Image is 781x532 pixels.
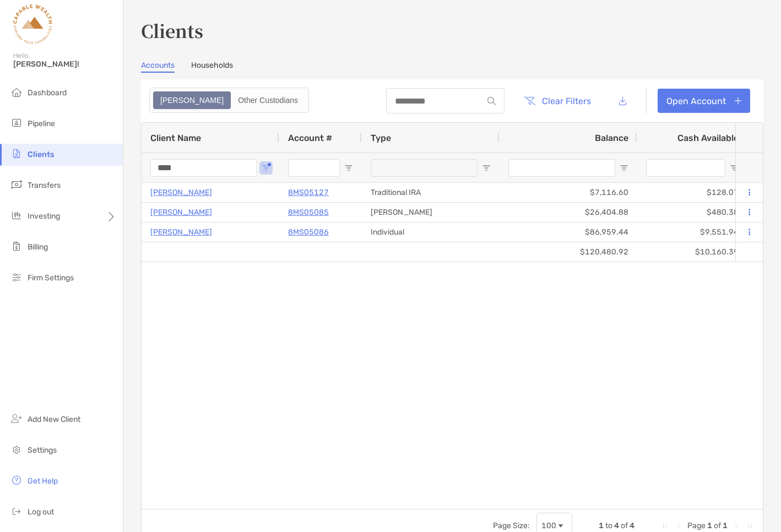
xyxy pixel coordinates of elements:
[154,93,230,108] div: Zoe
[500,203,637,222] div: $26,404.88
[288,186,329,199] a: 8MS05127
[362,222,500,242] div: Individual
[150,205,212,219] a: [PERSON_NAME]
[10,412,23,425] img: add_new_client icon
[620,164,628,172] button: Open Filter Menu
[723,521,728,530] span: 1
[687,521,706,530] span: Page
[232,93,304,108] div: Other Custodians
[516,89,599,113] button: Clear Filters
[288,225,329,239] a: 8MS05086
[595,133,628,143] span: Balance
[10,443,23,456] img: settings icon
[141,18,763,43] h3: Clients
[674,522,683,530] div: Previous Page
[288,159,340,177] input: Account # Filter Input
[150,225,212,239] a: [PERSON_NAME]
[28,242,48,252] span: Billing
[28,88,67,97] span: Dashboard
[10,270,23,284] img: firm-settings icon
[658,89,750,113] a: Open Account
[28,507,54,517] span: Log out
[637,203,747,222] div: $480.38
[28,446,57,455] span: Settings
[10,116,23,129] img: pipeline icon
[141,61,175,73] a: Accounts
[637,242,747,262] div: $10,160.39
[637,183,747,202] div: $128.07
[714,521,721,530] span: of
[500,222,637,242] div: $86,959.44
[10,85,23,99] img: dashboard icon
[10,474,23,487] img: get-help icon
[599,521,604,530] span: 1
[630,521,634,530] span: 4
[732,522,741,530] div: Next Page
[28,273,74,283] span: Firm Settings
[677,133,739,143] span: Cash Available
[150,133,201,143] span: Client Name
[191,61,233,73] a: Households
[28,476,58,486] span: Get Help
[482,164,491,172] button: Open Filter Menu
[150,159,257,177] input: Client Name Filter Input
[508,159,615,177] input: Balance Filter Input
[637,222,747,242] div: $9,551.94
[28,181,61,190] span: Transfers
[730,164,739,172] button: Open Filter Menu
[10,240,23,253] img: billing icon
[362,183,500,202] div: Traditional IRA
[661,522,670,530] div: First Page
[621,521,628,530] span: of
[493,521,530,530] div: Page Size:
[500,183,637,202] div: $7,116.60
[646,159,725,177] input: Cash Available Filter Input
[288,133,332,143] span: Account #
[10,178,23,191] img: transfers icon
[745,522,754,530] div: Last Page
[10,209,23,222] img: investing icon
[150,186,212,199] a: [PERSON_NAME]
[149,88,309,113] div: segmented control
[614,521,619,530] span: 4
[362,203,500,222] div: [PERSON_NAME]
[10,147,23,160] img: clients icon
[10,504,23,518] img: logout icon
[13,59,116,69] span: [PERSON_NAME]!
[500,242,637,262] div: $120,480.92
[13,4,52,44] img: Zoe Logo
[288,205,329,219] a: 8MS05085
[28,415,80,424] span: Add New Client
[487,97,496,105] img: input icon
[707,521,712,530] span: 1
[28,211,60,221] span: Investing
[605,521,612,530] span: to
[344,164,353,172] button: Open Filter Menu
[262,164,270,172] button: Open Filter Menu
[28,119,55,128] span: Pipeline
[371,133,391,143] span: Type
[541,521,556,530] div: 100
[28,150,54,159] span: Clients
